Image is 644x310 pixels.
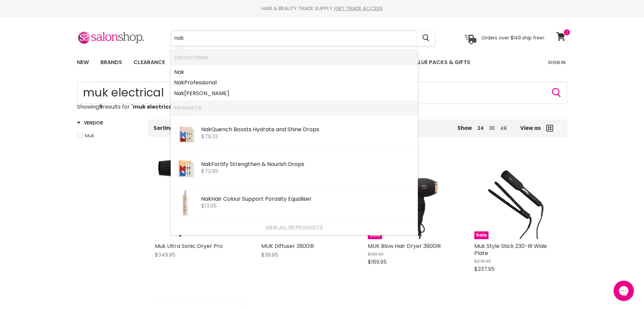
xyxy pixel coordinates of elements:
[477,125,484,132] a: 24
[174,79,184,86] b: Nak
[171,100,418,115] li: Products
[69,5,576,12] div: HAIR & BEAUTY TRADE SUPPLY |
[77,82,567,104] input: Search
[335,5,383,12] a: GET TRADE ACCESS
[201,126,414,134] div: Quench Boosts Hydrate and Shine Drops
[77,119,103,126] h3: Vendor
[368,258,387,266] span: $169.95
[176,153,195,182] img: NAK01-153.webp
[174,68,184,76] b: Nak
[72,53,510,72] ul: Main menu
[201,133,218,140] span: $79.33
[133,103,174,111] strong: muk electrical
[417,30,435,46] button: Search
[171,220,418,235] li: View All
[153,125,173,131] label: Sorting
[171,150,418,185] li: Products: Nak Fortify Strengthen & Nourish Drops
[368,242,441,250] a: MUK Blow Hair Dryer 3900IR
[201,195,211,203] b: Nak
[99,103,103,111] strong: 9
[406,55,475,69] a: Value Packs & Gifts
[171,115,418,150] li: Products: Nak Quench Boosts Hydrate and Shine Drops
[155,242,223,250] a: Muk Ultra Sonic Dryer Pro
[201,160,211,168] b: Nak
[201,161,414,168] div: Fortify Strengthen & Nourish Drops
[500,125,507,132] a: 48
[474,153,560,239] a: Muk Style Stick 230-IR Wide PlateSale
[95,55,127,69] a: Brands
[174,88,414,99] a: [PERSON_NAME]
[171,88,418,101] li: Collections: Naked Tan
[171,185,418,220] li: Products: Nak Hair Colour Support Porosity Equaliser
[155,153,241,239] img: Muk Ultra Sonic Dryer Pro
[155,251,175,259] span: $349.95
[474,242,547,257] a: Muk Style Stick 230-IR Wide Plate
[171,65,418,78] li: Collections: Nak
[201,125,211,133] b: Nak
[610,278,637,303] iframe: Gorgias live chat messenger
[176,119,195,147] img: quench.webp
[201,202,217,210] span: $13.95
[171,77,418,88] li: Collections: Nak Professional
[474,258,491,264] span: $279.95
[171,50,418,65] li: Collections
[174,77,414,88] a: Professional
[520,125,541,131] span: View as
[170,30,435,46] form: Product
[481,35,544,41] p: Orders over $149 ship free!
[489,125,495,132] a: 36
[174,89,184,97] b: Nak
[457,124,472,132] span: Show
[368,251,384,257] span: $199.95
[72,55,94,69] a: New
[474,231,488,239] span: Sale
[544,55,570,69] a: Sign In
[77,104,567,110] p: Showing results for " "
[261,251,278,259] span: $39.95
[261,242,314,250] a: MUK Diffuser 3900IR
[474,153,560,239] img: Muk Style Stick 230-IR Wide Plate
[551,87,562,98] button: Search
[77,132,140,139] a: Muk
[85,132,94,139] span: Muk
[128,55,170,69] a: Clearance
[174,225,414,230] a: View all 181 products
[368,231,382,239] span: Sale
[171,30,417,46] input: Search
[77,82,567,104] form: Product
[176,188,195,217] img: NAK05-020.webp
[201,196,414,203] div: Hair Colour Support Porosity Equaliser
[474,265,495,273] span: $237.95
[201,167,218,175] span: $73.95
[69,53,576,72] nav: Main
